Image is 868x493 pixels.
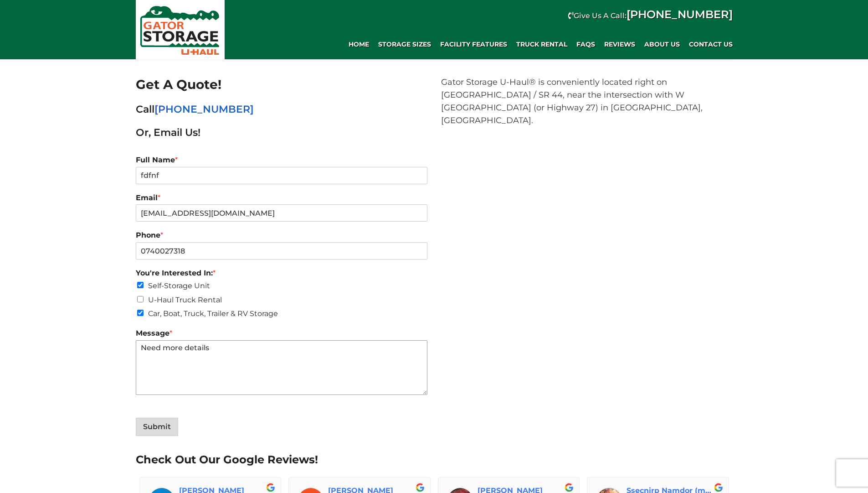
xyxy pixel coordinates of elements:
label: Full Name [136,156,427,165]
div: Main navigation [229,35,737,53]
span: About Us [644,41,680,48]
h1: Get A Quote! [136,76,427,93]
a: [PHONE_NUMBER] [154,103,254,115]
strong: Give Us A Call: [574,11,733,20]
strong: Or, Email Us! [136,126,200,139]
strong: Call [136,103,254,115]
label: Phone [136,231,427,240]
span: Storage Sizes [378,41,431,48]
label: Self-Storage Unit [148,281,210,290]
label: Message [136,329,427,338]
label: Email [136,193,427,203]
a: Home [344,35,374,53]
a: Contact Us [684,35,737,53]
label: U-Haul Truck Rental [148,296,222,304]
p: Gator Storage U-Haul® is conveniently located right on [GEOGRAPHIC_DATA] / SR 44, near the inters... [441,76,733,127]
a: Truck Rental [512,35,572,53]
span: FAQs [576,41,595,48]
a: About Us [640,35,684,53]
a: Facility Features [436,35,512,53]
a: [PHONE_NUMBER] [627,8,733,21]
label: Car, Boat, Truck, Trailer & RV Storage [148,309,278,318]
span: Contact Us [689,41,733,48]
span: Facility Features [440,41,507,48]
button: Submit [136,418,178,436]
span: Truck Rental [516,41,567,48]
span: REVIEWS [604,41,635,48]
label: You're Interested In: [136,269,427,278]
h2: Check Out Our Google Reviews! [136,452,733,467]
a: FAQs [572,35,600,53]
a: Storage Sizes [374,35,436,53]
a: REVIEWS [600,35,640,53]
span: Home [349,41,369,48]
